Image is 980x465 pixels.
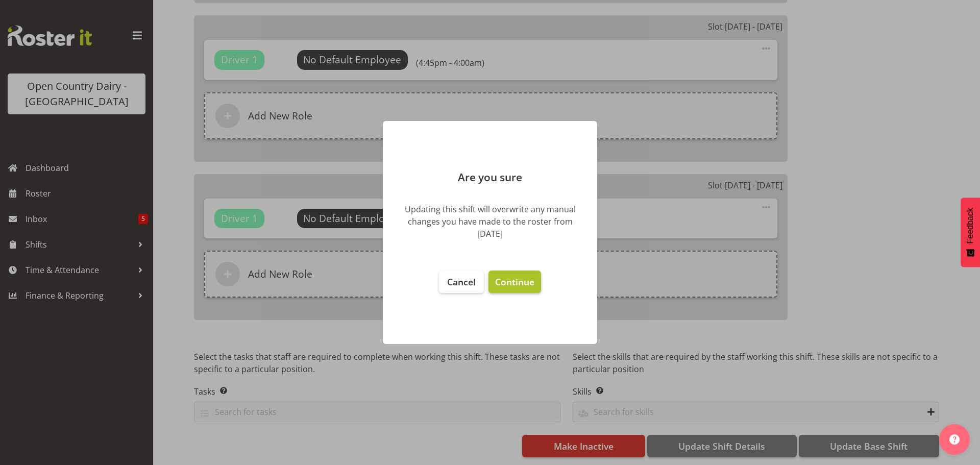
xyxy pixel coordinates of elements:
[398,203,582,240] div: Updating this shift will overwrite any manual changes you have made to the roster from [DATE]
[393,172,587,183] p: Are you sure
[488,271,541,293] button: Continue
[961,198,980,267] button: Feedback - Show survey
[966,208,975,243] span: Feedback
[447,276,476,288] span: Cancel
[949,434,960,445] img: help-xxl-2.png
[495,276,534,288] span: Continue
[439,271,484,293] button: Cancel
